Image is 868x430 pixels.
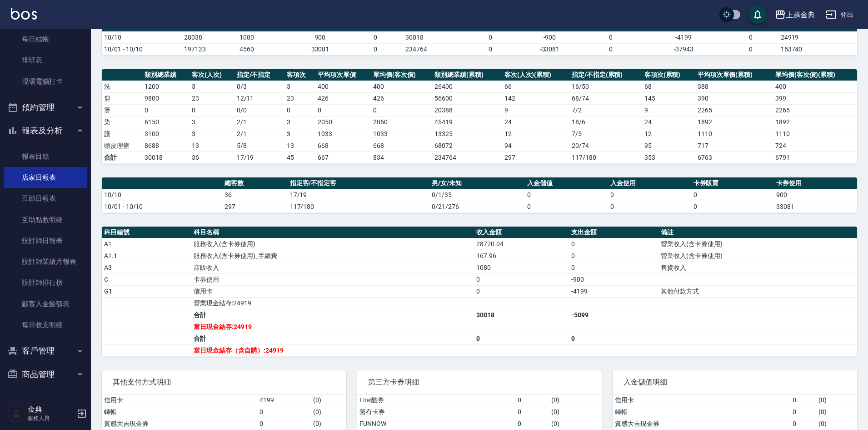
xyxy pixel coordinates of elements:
[773,116,857,128] td: 1892
[569,309,658,321] td: -5099
[642,104,695,116] td: 9
[773,69,857,81] th: 單均價(客次價)(累積)
[191,262,474,273] td: 店販收入
[569,69,642,81] th: 指定/不指定(累積)
[695,152,773,163] td: 6763
[549,406,602,418] td: ( 0 )
[4,146,87,167] a: 報表目錄
[569,285,658,297] td: -4199
[191,238,474,250] td: 服務收入(含卡券使用)
[771,5,818,24] button: 上越金典
[569,273,658,285] td: -900
[288,201,430,212] td: 117/180
[371,140,432,152] td: 668
[234,104,285,116] td: 0 / 0
[315,140,371,152] td: 668
[569,227,658,238] th: 支出金額
[691,201,774,212] td: 0
[774,177,857,189] th: 卡券使用
[234,69,285,81] th: 指定/不指定
[102,395,257,406] td: 信用卡
[371,116,432,128] td: 2050
[191,250,474,262] td: 服務收入(含卡券使用)_手續費
[432,116,502,128] td: 45419
[577,31,644,43] td: 0
[432,81,502,92] td: 26400
[102,201,222,212] td: 10/01 - 10/10
[790,418,817,430] td: 0
[371,81,432,92] td: 400
[234,140,285,152] td: 5 / 8
[4,314,87,335] a: 每日收支明細
[142,140,190,152] td: 8688
[695,81,773,92] td: 388
[773,128,857,140] td: 1110
[790,406,817,418] td: 0
[691,189,774,201] td: 0
[773,152,857,163] td: 6791
[102,43,182,55] td: 10/01 - 10/10
[182,43,237,55] td: 197123
[190,140,234,152] td: 13
[642,81,695,92] td: 68
[816,418,857,430] td: ( 0 )
[348,43,403,55] td: 0
[608,201,691,212] td: 0
[11,8,37,20] img: Logo
[613,395,790,406] td: 信用卡
[357,406,515,418] td: 舊有卡券
[284,140,315,152] td: 13
[4,119,87,142] button: 報表及分析
[502,81,569,92] td: 66
[293,43,348,55] td: 33081
[102,10,857,56] table: a dense table
[658,262,857,273] td: 售貨收入
[502,104,569,116] td: 9
[4,71,87,92] a: 現場電腦打卡
[102,177,857,213] table: a dense table
[569,152,642,163] td: 117/180
[613,418,790,430] td: 質感大吉現金券
[774,189,857,201] td: 900
[432,69,502,81] th: 類別總業績(累積)
[525,189,608,201] td: 0
[190,152,234,163] td: 36
[4,167,87,188] a: 店家日報表
[102,227,857,357] table: a dense table
[429,201,525,212] td: 0/21/276
[102,273,191,285] td: C
[515,406,549,418] td: 0
[234,128,285,140] td: 2 / 1
[569,104,642,116] td: 7 / 2
[403,43,459,55] td: 234764
[474,333,569,344] td: 0
[102,128,142,140] td: 護
[102,140,142,152] td: 頭皮理療
[723,31,778,43] td: 0
[822,6,857,23] button: 登出
[515,395,549,406] td: 0
[102,406,257,418] td: 轉帳
[723,43,778,55] td: 0
[7,405,25,423] img: Person
[315,104,371,116] td: 0
[658,285,857,297] td: 其他付款方式
[816,406,857,418] td: ( 0 )
[569,238,658,250] td: 0
[191,273,474,285] td: 卡券使用
[474,262,569,273] td: 1080
[257,406,311,418] td: 0
[371,104,432,116] td: 0
[315,116,371,128] td: 2050
[113,378,335,387] span: 其他支付方式明細
[432,104,502,116] td: 20388
[658,250,857,262] td: 營業收入(含卡券使用)
[569,92,642,104] td: 68 / 74
[773,104,857,116] td: 2265
[774,201,857,212] td: 33081
[284,128,315,140] td: 3
[4,29,87,50] a: 每日結帳
[142,69,190,81] th: 類別總業績
[502,152,569,163] td: 297
[522,43,578,55] td: -33081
